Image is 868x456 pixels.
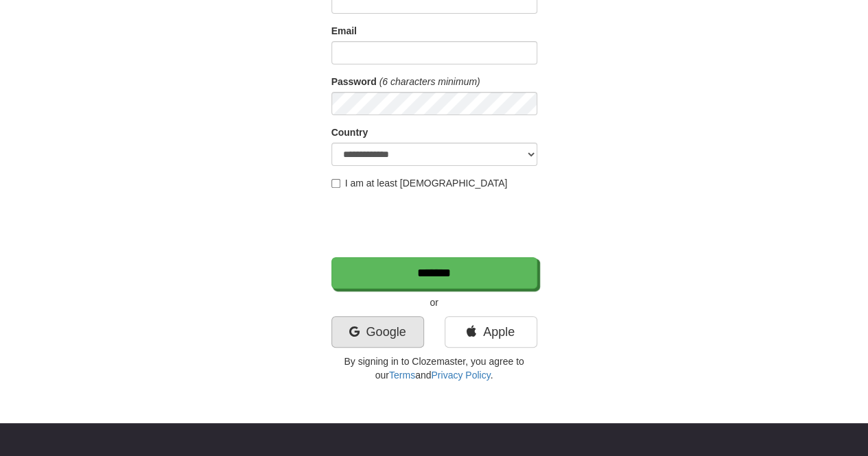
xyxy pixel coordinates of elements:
[331,176,508,190] label: I am at least [DEMOGRAPHIC_DATA]
[331,179,340,188] input: I am at least [DEMOGRAPHIC_DATA]
[331,197,540,250] iframe: reCAPTCHA
[445,316,537,348] a: Apple
[331,125,368,139] label: Country
[379,76,480,87] em: (6 characters minimum)
[331,316,424,348] a: Google
[331,24,357,38] label: Email
[331,75,377,88] label: Password
[331,296,537,309] p: or
[431,370,490,381] a: Privacy Policy
[331,355,537,382] p: By signing in to Clozemaster, you agree to our and .
[389,370,415,381] a: Terms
